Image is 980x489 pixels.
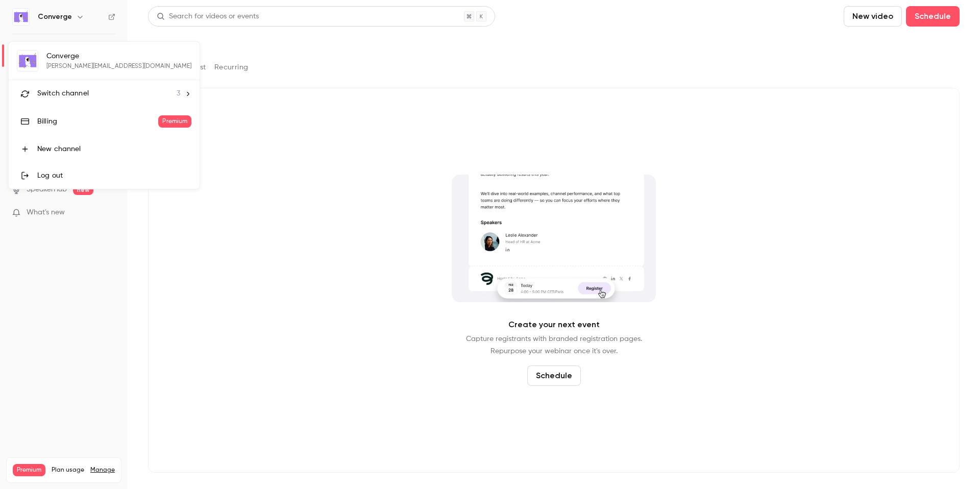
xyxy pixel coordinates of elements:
div: New channel [37,144,191,154]
span: Premium [158,115,191,128]
span: 3 [177,88,180,99]
div: Log out [37,170,191,181]
div: Billing [37,116,158,127]
span: Switch channel [37,88,89,99]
